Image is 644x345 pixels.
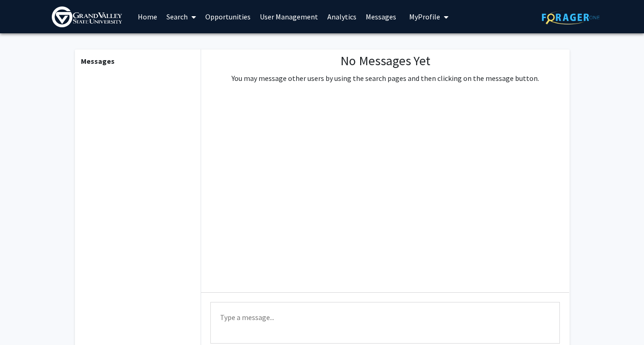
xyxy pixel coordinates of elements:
a: Home [133,0,162,33]
textarea: Message [210,302,560,344]
img: ForagerOne Logo [542,10,600,25]
b: Messages [81,56,115,66]
iframe: Chat [7,303,39,338]
a: Opportunities [201,0,255,33]
a: Analytics [323,0,361,33]
a: User Management [255,0,323,33]
p: You may message other users by using the search pages and then clicking on the message button. [232,73,539,84]
h1: No Messages Yet [232,53,539,69]
img: Grand Valley State University Logo [52,6,122,27]
span: My Profile [409,12,440,21]
a: Messages [361,0,401,33]
a: Search [162,0,201,33]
